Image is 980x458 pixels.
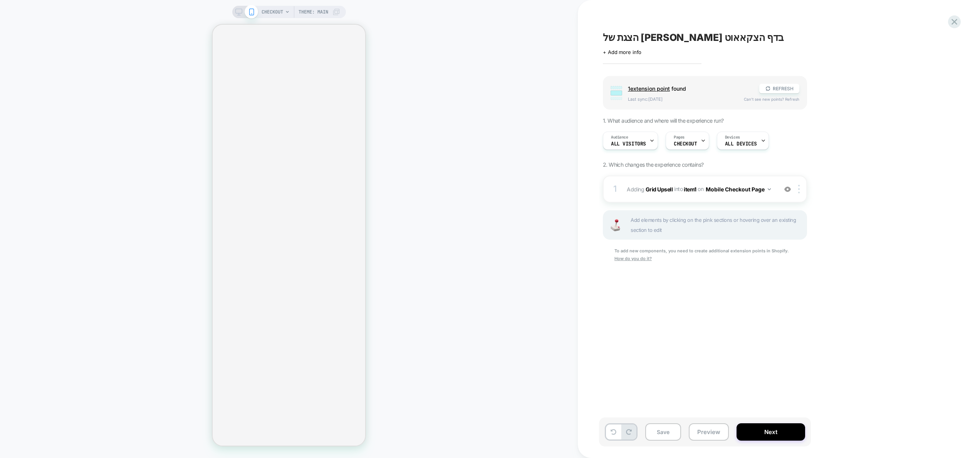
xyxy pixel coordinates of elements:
[768,188,771,190] img: down arrow
[744,97,799,101] span: Can't see new points? Refresh
[684,186,696,192] span: item1
[725,135,740,140] span: Devices
[706,184,771,195] button: Mobile Checkout Page
[614,256,652,261] u: How do you do it?
[603,247,807,263] div: To add new components, you need to create additional extension points in Shopify.
[689,423,729,441] button: Preview
[798,185,800,193] img: close
[603,49,641,55] span: + Add more info
[646,186,673,192] b: Grid Upsell
[759,84,799,93] button: REFRESH
[262,6,283,18] span: CHECKOUT
[603,117,723,124] span: 1. What audience and where will the experience run?
[603,32,784,43] span: הצגת של [PERSON_NAME] בדף הצקאאוט
[607,219,623,231] img: Joystick
[299,6,328,18] span: Theme: MAIN
[784,186,791,193] img: crossed eye
[645,423,681,441] button: Save
[603,161,703,168] span: 2. Which changes the experience contains?
[725,141,757,147] span: ALL DEVICES
[628,85,752,92] span: found
[611,181,619,197] div: 1
[611,135,628,140] span: Audience
[628,96,736,102] span: Last sync: [DATE]
[674,186,683,192] span: INTO
[631,215,802,235] span: Add elements by clicking on the pink sections or hovering over an existing section to edit
[627,186,673,192] span: Adding
[674,135,685,140] span: Pages
[611,141,646,147] span: All Visitors
[698,184,703,194] span: on
[737,423,805,441] button: Next
[628,85,670,92] span: 1 extension point
[674,141,697,147] span: CHECKOUT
